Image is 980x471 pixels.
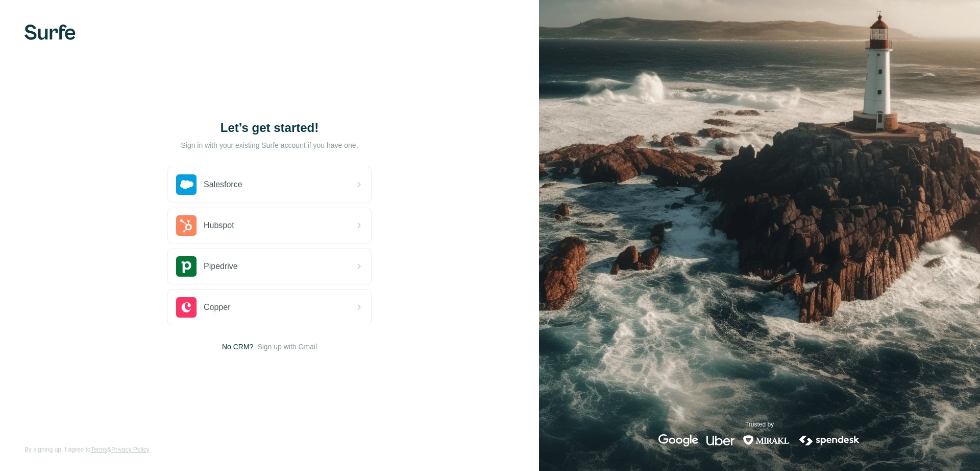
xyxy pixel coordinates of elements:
img: copper's logo [176,297,197,318]
img: Surfe's logo [24,25,76,40]
img: salesforce's logo [176,174,197,195]
span: Pipedrive [204,260,238,273]
img: uber's logo [706,434,734,446]
img: mirakl's logo [743,434,790,446]
button: Sign up with Gmail [257,342,317,352]
span: Copper [204,301,230,313]
img: spendesk's logo [798,434,861,446]
span: Salesforce [204,178,242,191]
img: pipedrive's logo [176,256,197,277]
span: No CRM? [222,342,253,352]
span: By signing up, I agree to & [24,445,150,454]
h1: Let’s get started! [167,120,372,136]
a: Privacy Policy [111,446,150,453]
a: Terms [90,446,107,453]
img: google's logo [658,434,698,446]
p: Trusted by [745,420,774,429]
p: Sign in with your existing Surfe account if you have one. [181,140,358,150]
img: hubspot's logo [176,215,197,236]
span: Hubspot [204,219,234,232]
